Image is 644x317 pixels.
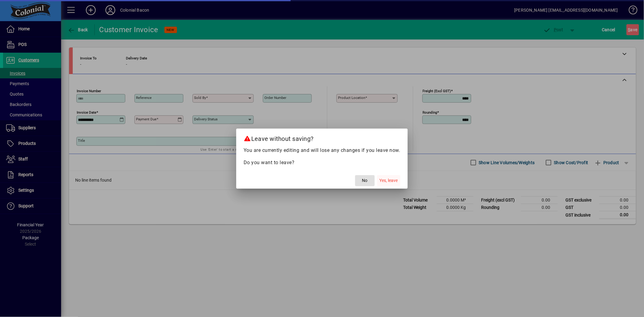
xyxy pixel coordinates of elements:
p: Do you want to leave? [244,159,400,166]
span: Yes, leave [380,177,398,184]
span: No [362,177,368,184]
button: No [355,175,375,186]
p: You are currently editing and will lose any changes if you leave now. [244,147,400,154]
h2: Leave without saving? [236,129,408,146]
button: Yes, leave [377,175,400,186]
